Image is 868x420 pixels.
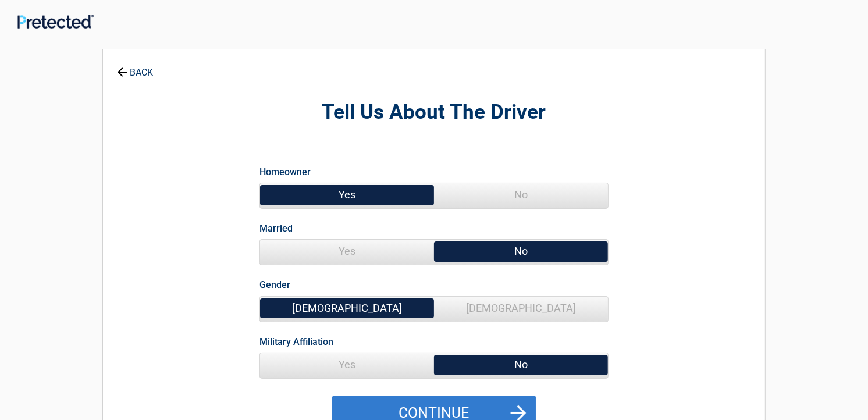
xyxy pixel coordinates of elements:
span: Yes [260,183,434,207]
span: Yes [260,353,434,376]
label: Gender [259,277,290,293]
label: Military Affiliation [259,334,333,350]
span: No [434,240,608,263]
label: Homeowner [259,164,311,180]
span: [DEMOGRAPHIC_DATA] [260,297,434,320]
h2: Tell Us About The Driver [167,99,701,126]
a: BACK [115,57,155,77]
span: [DEMOGRAPHIC_DATA] [434,297,608,320]
span: Yes [260,240,434,263]
label: Married [259,220,293,236]
img: Main Logo [17,15,94,29]
span: No [434,353,608,376]
span: No [434,183,608,207]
